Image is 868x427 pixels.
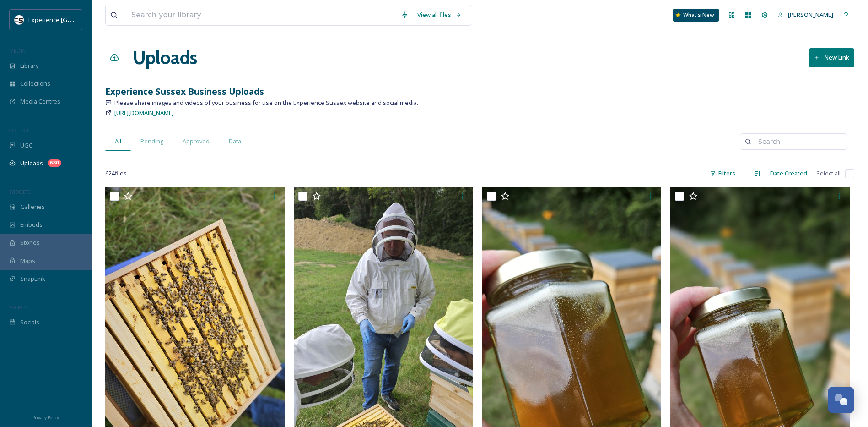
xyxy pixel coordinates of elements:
[28,15,119,24] span: Experience [GEOGRAPHIC_DATA]
[673,9,719,22] a: What's New
[9,188,30,195] span: WIDGETS
[20,159,43,168] span: Uploads
[20,61,38,70] span: Library
[9,304,27,311] span: SOCIALS
[9,47,25,54] span: MEDIA
[140,137,163,146] span: Pending
[183,137,210,146] span: Approved
[9,127,29,134] span: COLLECT
[32,415,59,421] span: Privacy Policy
[105,169,127,178] span: 624 file s
[115,137,121,146] span: All
[706,164,740,182] div: Filters
[816,169,841,178] span: Select all
[754,132,842,151] input: Search
[20,274,45,283] span: SnapLink
[413,6,466,24] a: View all files
[788,11,833,19] span: [PERSON_NAME]
[114,109,174,117] span: [URL][DOMAIN_NAME]
[828,387,854,413] button: Open Chat
[20,97,60,106] span: Media Centres
[48,159,61,167] div: 680
[20,79,50,88] span: Collections
[114,107,174,118] a: [URL][DOMAIN_NAME]
[15,15,24,24] img: WSCC%20ES%20Socials%20Icon%20-%20Secondary%20-%20Black.jpg
[20,141,32,150] span: UGC
[20,318,39,327] span: Socials
[127,5,396,25] input: Search your library
[229,137,241,146] span: Data
[20,203,45,211] span: Galleries
[32,411,59,422] a: Privacy Policy
[809,48,854,67] button: New Link
[20,257,35,265] span: Maps
[766,164,812,182] div: Date Created
[20,238,40,247] span: Stories
[105,85,264,98] strong: Experience Sussex Business Uploads
[773,6,838,24] a: [PERSON_NAME]
[114,99,418,107] span: Please share images and videos of your business for use on the Experience Sussex website and soci...
[133,44,197,71] a: Uploads
[20,220,43,229] span: Embeds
